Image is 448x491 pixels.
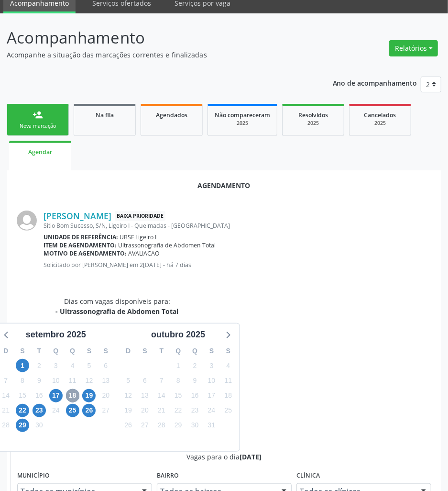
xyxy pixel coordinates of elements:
[188,419,202,432] span: quinta-feira, 30 de outubro de 2025
[240,452,262,461] span: [DATE]
[44,222,431,230] div: Sitio Bom Sucesso, S/N, Ligeiro I - Queimadas - [GEOGRAPHIC_DATA]
[96,111,114,119] span: Na fila
[333,77,417,89] p: Ano de acompanhamento
[119,241,216,249] span: Ultrassonografia de Abdomen Total
[153,344,170,358] div: T
[221,404,235,417] span: sábado, 25 de outubro de 2025
[356,120,404,127] div: 2025
[138,374,152,387] span: segunda-feira, 6 de outubro de 2025
[49,389,63,402] span: quarta-feira, 17 de setembro de 2025
[22,328,90,341] div: setembro 2025
[33,419,46,432] span: terça-feira, 30 de setembro de 2025
[221,374,235,387] span: sábado, 11 de outubro de 2025
[82,404,96,417] span: sexta-feira, 26 de setembro de 2025
[121,374,135,387] span: domingo, 5 de outubro de 2025
[156,111,187,119] span: Agendados
[55,306,178,316] div: - Ultrassonografia de Abdomen Total
[172,419,185,432] span: quarta-feira, 29 de outubro de 2025
[17,211,37,231] img: img
[155,374,168,387] span: terça-feira, 7 de outubro de 2025
[121,404,135,417] span: domingo, 19 de outubro de 2025
[16,404,29,417] span: segunda-feira, 22 de setembro de 2025
[205,404,218,417] span: sexta-feira, 24 de outubro de 2025
[121,419,135,432] span: domingo, 26 de outubro de 2025
[155,389,168,402] span: terça-feira, 14 de outubro de 2025
[49,404,63,417] span: quarta-feira, 24 de setembro de 2025
[99,404,112,417] span: sábado, 27 de setembro de 2025
[17,180,431,190] div: Agendamento
[157,469,179,483] label: Bairro
[121,389,135,402] span: domingo, 12 de outubro de 2025
[389,40,438,56] button: Relatórios
[66,389,79,402] span: quinta-feira, 18 de setembro de 2025
[44,249,127,257] b: Motivo de agendamento:
[205,374,218,387] span: sexta-feira, 10 de outubro de 2025
[16,419,29,432] span: segunda-feira, 29 de setembro de 2025
[137,344,153,358] div: S
[170,344,186,358] div: Q
[16,374,29,387] span: segunda-feira, 8 de setembro de 2025
[44,241,117,249] b: Item de agendamento:
[31,344,47,358] div: T
[205,389,218,402] span: sexta-feira, 17 de outubro de 2025
[49,359,63,372] span: quarta-feira, 3 de setembro de 2025
[289,120,337,127] div: 2025
[14,123,62,130] div: Nova marcação
[205,419,218,432] span: sexta-feira, 31 de outubro de 2025
[44,261,431,269] p: Solicitado por [PERSON_NAME] em 2[DATE] - há 7 dias
[188,359,202,372] span: quinta-feira, 2 de outubro de 2025
[7,26,311,50] p: Acompanhamento
[16,389,29,402] span: segunda-feira, 15 de setembro de 2025
[33,110,43,120] div: person_add
[14,344,31,358] div: S
[215,120,270,127] div: 2025
[66,404,79,417] span: quinta-feira, 25 de setembro de 2025
[205,359,218,372] span: sexta-feira, 3 de outubro de 2025
[172,389,185,402] span: quarta-feira, 15 de outubro de 2025
[44,233,118,241] b: Unidade de referência:
[172,404,185,417] span: quarta-feira, 22 de outubro de 2025
[81,344,98,358] div: S
[33,359,46,372] span: terça-feira, 2 de setembro de 2025
[66,374,79,387] span: quinta-feira, 11 de setembro de 2025
[138,419,152,432] span: segunda-feira, 27 de outubro de 2025
[33,389,46,402] span: terça-feira, 16 de setembro de 2025
[82,359,96,372] span: sexta-feira, 5 de setembro de 2025
[44,211,111,221] a: [PERSON_NAME]
[120,344,137,358] div: D
[138,404,152,417] span: segunda-feira, 20 de outubro de 2025
[33,404,46,417] span: terça-feira, 23 de setembro de 2025
[49,374,63,387] span: quarta-feira, 10 de setembro de 2025
[172,374,185,387] span: quarta-feira, 8 de outubro de 2025
[99,374,112,387] span: sábado, 13 de setembro de 2025
[155,404,168,417] span: terça-feira, 21 de outubro de 2025
[120,233,157,241] span: UBSF Ligeiro I
[221,359,235,372] span: sábado, 4 de outubro de 2025
[188,389,202,402] span: quinta-feira, 16 de outubro de 2025
[82,374,96,387] span: sexta-feira, 12 de setembro de 2025
[82,389,96,402] span: sexta-feira, 19 de setembro de 2025
[155,419,168,432] span: terça-feira, 28 de outubro de 2025
[55,296,178,316] div: Dias com vagas disponíveis para:
[220,344,237,358] div: S
[66,359,79,372] span: quinta-feira, 4 de setembro de 2025
[215,111,270,119] span: Não compareceram
[129,249,160,257] span: AVALIACAO
[221,389,235,402] span: sábado, 18 de outubro de 2025
[28,148,52,156] span: Agendar
[138,389,152,402] span: segunda-feira, 13 de outubro de 2025
[7,50,311,60] p: Acompanhe a situação das marcações correntes e finalizadas
[364,111,396,119] span: Cancelados
[47,344,64,358] div: Q
[298,111,328,119] span: Resolvidos
[203,344,220,358] div: S
[99,359,112,372] span: sábado, 6 de setembro de 2025
[33,374,46,387] span: terça-feira, 9 de setembro de 2025
[188,404,202,417] span: quinta-feira, 23 de outubro de 2025
[296,469,320,483] label: Clínica
[98,344,114,358] div: S
[16,359,29,372] span: segunda-feira, 1 de setembro de 2025
[186,344,203,358] div: Q
[172,359,185,372] span: quarta-feira, 1 de outubro de 2025
[188,374,202,387] span: quinta-feira, 9 de outubro de 2025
